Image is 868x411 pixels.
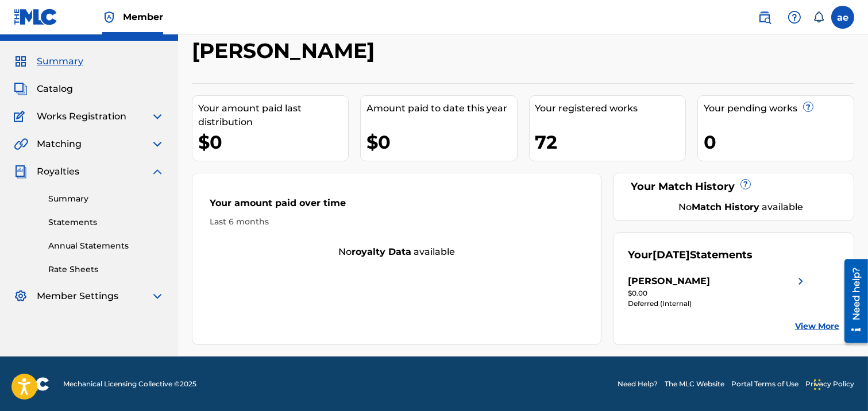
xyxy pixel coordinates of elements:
div: $0 [198,129,348,155]
img: Catalog [14,82,28,96]
div: Notifications [813,11,824,23]
div: $0.00 [628,288,808,298]
a: Portal Terms of Use [731,379,798,389]
div: User Menu [831,6,854,29]
img: search [758,10,771,24]
div: Your registered works [535,102,685,115]
img: Royalties [14,165,28,179]
a: [PERSON_NAME]right chevron icon$0.00Deferred (Internal) [628,274,808,309]
div: Your Match History [628,179,839,195]
span: Matching [37,137,82,151]
div: Your amount paid last distribution [198,102,348,129]
a: Statements [48,216,164,228]
div: Your amount paid over time [210,196,584,216]
iframe: Resource Center [836,254,868,347]
a: CatalogCatalog [14,82,73,96]
span: [DATE] [653,249,690,261]
img: right chevron icon [794,274,808,288]
span: Royalties [37,165,79,179]
img: Works Registration [14,110,29,123]
span: Member [123,10,163,24]
div: Last 6 months [210,216,584,228]
div: Your Statements [628,247,753,263]
a: Need Help? [618,379,658,389]
div: No available [192,245,601,259]
span: Works Registration [37,110,126,123]
img: Matching [14,137,28,151]
img: MLC Logo [14,9,58,25]
div: [PERSON_NAME] [628,274,710,288]
a: Privacy Policy [805,379,854,389]
img: logo [14,377,49,391]
div: Arrastrar [814,367,821,402]
div: $0 [367,129,516,155]
img: Member Settings [14,289,28,303]
div: Help [783,6,806,29]
a: Annual Statements [48,240,164,252]
a: View More [795,320,839,332]
span: Catalog [37,82,73,96]
a: Public Search [753,6,776,29]
img: Top Rightsholder [102,10,116,24]
a: The MLC Website [665,379,724,389]
strong: Match History [692,201,759,212]
img: help [788,10,801,24]
img: expand [151,137,164,151]
img: Summary [14,55,28,68]
span: Summary [37,55,83,68]
a: Rate Sheets [48,263,164,276]
span: Mechanical Licensing Collective © 2025 [63,379,196,389]
div: Amount paid to date this year [367,102,516,115]
div: 0 [704,129,854,155]
strong: royalty data [352,246,411,257]
span: Member Settings [37,289,118,303]
img: expand [151,165,164,179]
span: ? [741,180,750,189]
div: Your pending works [704,102,854,115]
img: expand [151,289,164,303]
img: expand [151,110,164,123]
h2: [PERSON_NAME] [192,38,380,64]
div: No available [642,200,839,214]
div: 72 [535,129,685,155]
a: Summary [48,193,164,205]
div: Widget de chat [811,356,868,411]
div: Deferred (Internal) [628,298,808,309]
a: SummarySummary [14,55,83,68]
span: ? [804,102,813,111]
iframe: Chat Widget [811,356,868,411]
